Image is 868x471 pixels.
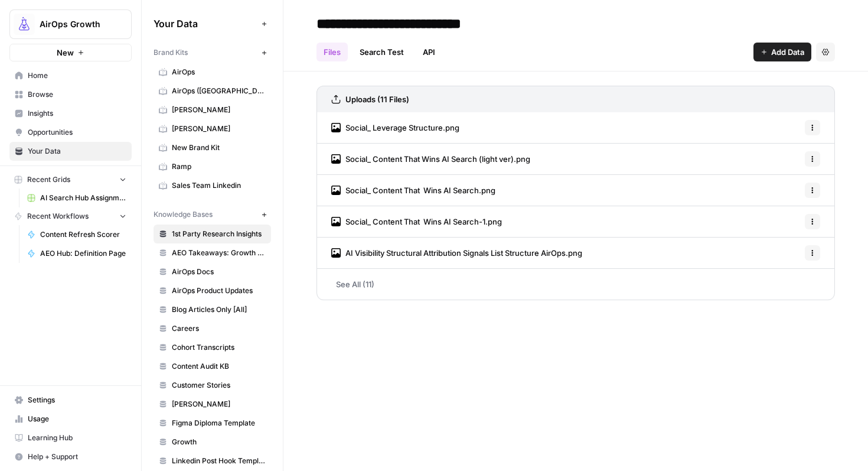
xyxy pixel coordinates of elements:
span: AirOps ([GEOGRAPHIC_DATA]) [172,86,266,96]
span: Your Data [28,146,126,157]
span: Usage [28,414,126,424]
a: Content Audit KB [154,357,271,376]
a: Customer Stories [154,376,271,395]
span: Social_ Content That Wins AI Search.png [345,184,495,196]
span: Opportunities [28,127,126,138]
button: Recent Grids [9,171,132,189]
span: New Brand Kit [172,142,266,153]
button: Recent Workflows [9,207,132,225]
a: [PERSON_NAME] [154,119,271,138]
span: Learning Hub [28,433,126,443]
span: Blog Articles Only [All] [172,304,266,315]
span: Help + Support [28,451,126,462]
a: New Brand Kit [154,138,271,157]
span: AI Search Hub Assignment [40,193,126,203]
span: AEO Takeaways: Growth Leader Series [172,248,266,258]
span: AirOps Docs [172,267,266,277]
a: Browse [9,85,132,104]
span: [PERSON_NAME] [172,124,266,134]
a: Social_ Content That Wins AI Search-1.png [331,206,502,237]
a: Usage [9,410,132,428]
span: Content Audit KB [172,361,266,372]
a: Search Test [353,43,411,61]
a: Learning Hub [9,428,132,447]
a: AEO Takeaways: Growth Leader Series [154,243,271,262]
span: Sales Team Linkedin [172,180,266,191]
span: Figma Diploma Template [172,418,266,428]
span: AEO Hub: Definition Page [40,248,126,259]
span: AirOps [172,67,266,77]
a: Social_ Leverage Structure.png [331,112,459,143]
a: Opportunities [9,123,132,142]
a: Sales Team Linkedin [154,176,271,195]
span: Social_ Content That Wins AI Search-1.png [345,216,502,228]
span: AI Visibility Structural Attribution Signals List Structure AirOps.png [345,247,582,259]
a: Linkedin Post Hook Templates [154,451,271,470]
a: Files [316,43,348,61]
a: AirOps Product Updates [154,281,271,300]
span: Cohort Transcripts [172,342,266,353]
button: Add Data [753,43,811,61]
a: Growth [154,433,271,451]
a: Your Data [9,142,132,161]
span: Careers [172,323,266,334]
a: Ramp [154,157,271,176]
a: See All (11) [316,269,835,300]
span: Add Data [771,46,804,58]
a: Content Refresh Scorer [22,225,132,244]
a: 1st Party Research Insights [154,225,271,243]
span: Home [28,70,126,81]
a: Insights [9,104,132,123]
span: Recent Grids [27,174,70,185]
span: [PERSON_NAME] [172,399,266,410]
a: AirOps [154,63,271,82]
a: AI Search Hub Assignment [22,189,132,207]
span: Growth [172,437,266,447]
span: 1st Party Research Insights [172,229,266,239]
span: Linkedin Post Hook Templates [172,456,266,466]
span: Insights [28,108,126,119]
a: Blog Articles Only [All] [154,300,271,319]
span: New [57,47,74,59]
a: [PERSON_NAME] [154,100,271,119]
span: Social_ Content That Wins AI Search (light ver).png [345,153,530,165]
a: Cohort Transcripts [154,338,271,357]
span: Content Refresh Scorer [40,229,126,240]
span: [PERSON_NAME] [172,105,266,115]
span: Recent Workflows [27,211,89,222]
a: API [416,43,442,61]
a: Settings [9,391,132,410]
a: Home [9,66,132,85]
span: Social_ Leverage Structure.png [345,122,459,134]
a: AEO Hub: Definition Page [22,244,132,263]
a: AirOps Docs [154,262,271,281]
span: Brand Kits [154,47,188,58]
span: Settings [28,395,126,405]
a: Social_ Content That Wins AI Search.png [331,175,495,206]
a: Careers [154,319,271,338]
a: AI Visibility Structural Attribution Signals List Structure AirOps.png [331,238,582,268]
button: Workspace: AirOps Growth [9,9,132,39]
span: Browse [28,89,126,100]
a: [PERSON_NAME] [154,395,271,414]
a: Figma Diploma Template [154,414,271,433]
span: AirOps Growth [40,18,111,30]
span: Ramp [172,161,266,172]
button: New [9,44,132,61]
img: AirOps Growth Logo [14,14,35,35]
a: Social_ Content That Wins AI Search (light ver).png [331,144,530,174]
span: Your Data [154,17,257,31]
span: AirOps Product Updates [172,285,266,296]
span: Knowledge Bases [154,209,213,220]
span: Customer Stories [172,380,266,391]
button: Help + Support [9,447,132,466]
a: AirOps ([GEOGRAPHIC_DATA]) [154,82,271,100]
